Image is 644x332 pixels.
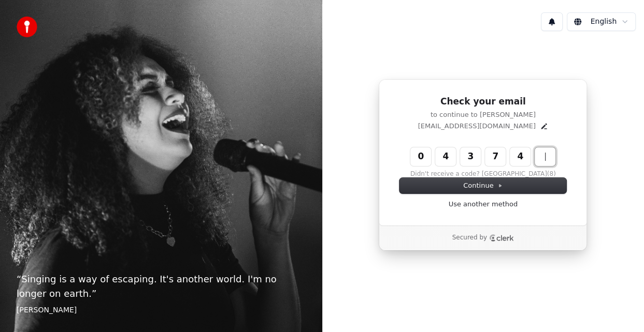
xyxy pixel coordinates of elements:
p: “ Singing is a way of escaping. It's another world. I'm no longer on earth. ” [17,272,306,301]
button: Continue [399,178,566,193]
img: youka [17,17,37,37]
a: Clerk logo [489,234,514,242]
input: Enter verification code [410,147,576,166]
a: Use another method [448,200,518,209]
p: [EMAIL_ADDRESS][DOMAIN_NAME] [418,122,536,131]
span: Continue [463,181,503,190]
button: Edit [540,122,548,130]
footer: [PERSON_NAME] [17,305,306,315]
h1: Check your email [399,96,566,108]
p: to continue to [PERSON_NAME] [399,110,566,119]
p: Secured by [452,234,487,242]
